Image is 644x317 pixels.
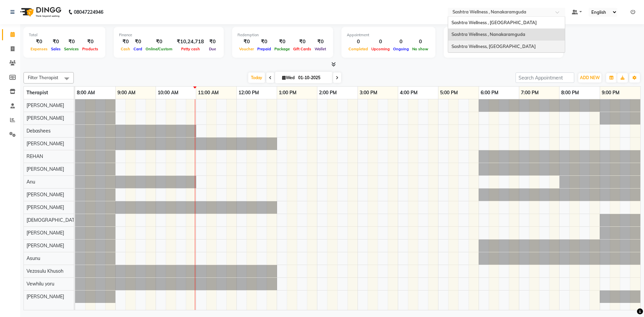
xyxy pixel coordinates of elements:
span: Ongoing [391,47,411,51]
span: Today [248,72,265,83]
a: 4:00 PM [398,88,419,98]
span: Sales [49,47,62,51]
span: Completed [347,47,370,51]
div: 0 [391,38,411,46]
input: 2025-10-01 [296,73,330,83]
div: ₹0 [144,38,174,46]
span: Wallet [313,47,328,51]
span: Petty cash [179,47,202,51]
span: Sashtra Wellness, [GEOGRAPHIC_DATA] [451,44,536,49]
span: Gift Cards [291,47,313,51]
a: 6:00 PM [479,88,500,98]
span: Vewhilu yoru [26,281,54,287]
span: No show [411,47,430,51]
div: ₹0 [49,38,62,46]
a: 11:00 AM [196,88,220,98]
div: ₹0 [207,38,218,46]
span: [PERSON_NAME] [26,294,64,300]
span: Asunu [26,255,40,261]
a: 9:00 AM [116,88,137,98]
span: [PERSON_NAME] [26,192,64,198]
a: 8:00 PM [559,88,581,98]
div: ₹0 [62,38,80,46]
span: REHAN [26,153,43,159]
a: 12:00 PM [237,88,261,98]
span: [PERSON_NAME] [26,141,64,147]
span: Prepaid [256,47,273,51]
span: Wed [280,75,296,80]
span: Filter Therapist [28,75,58,80]
div: ₹0 [237,38,256,46]
span: [PERSON_NAME] [26,115,64,121]
span: [PERSON_NAME] [26,166,64,172]
span: Upcoming [370,47,391,51]
div: ₹0 [29,38,49,46]
input: Search Appointment [516,72,574,83]
b: 08047224946 [74,3,103,21]
div: 0 [370,38,391,46]
div: 0 [347,38,370,46]
span: Package [273,47,291,51]
a: 1:00 PM [277,88,298,98]
span: [PERSON_NAME] [26,102,64,108]
a: 2:00 PM [317,88,338,98]
ng-dropdown-panel: Options list [448,16,565,53]
div: ₹0 [256,38,273,46]
span: [PERSON_NAME] [26,230,64,236]
div: ₹10,24,718 [174,38,207,46]
span: Sashtra Wellness , [GEOGRAPHIC_DATA] [451,20,537,25]
span: Card [132,47,144,51]
span: Online/Custom [144,47,174,51]
a: 5:00 PM [438,88,460,98]
a: 3:00 PM [358,88,379,98]
span: Therapist [26,90,48,96]
div: ₹0 [80,38,100,46]
span: Cash [119,47,132,51]
span: ADD NEW [580,75,600,80]
span: Products [80,47,100,51]
span: Due [207,47,218,51]
span: [PERSON_NAME] [26,204,64,210]
img: logo [17,3,63,21]
a: 10:00 AM [156,88,180,98]
span: Sashtra Wellness , Nanakaramguda [451,32,525,37]
div: ₹0 [119,38,132,46]
a: 8:00 AM [75,88,97,98]
span: [DEMOGRAPHIC_DATA] [26,217,79,223]
a: 9:00 PM [600,88,621,98]
span: Debashees [26,128,51,134]
div: ₹0 [132,38,144,46]
span: Anu [26,179,35,185]
div: ₹0 [291,38,313,46]
span: Voucher [237,47,256,51]
div: Appointment [347,32,430,38]
button: ADD NEW [578,73,601,83]
div: ₹0 [313,38,328,46]
span: Services [62,47,80,51]
span: Expenses [29,47,49,51]
div: Redemption [237,32,328,38]
span: [PERSON_NAME] [26,243,64,249]
div: ₹0 [273,38,291,46]
div: 0 [411,38,430,46]
a: 7:00 PM [519,88,540,98]
span: Vezosulu Khusoh [26,268,63,274]
div: Finance [119,32,218,38]
div: Total [29,32,100,38]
